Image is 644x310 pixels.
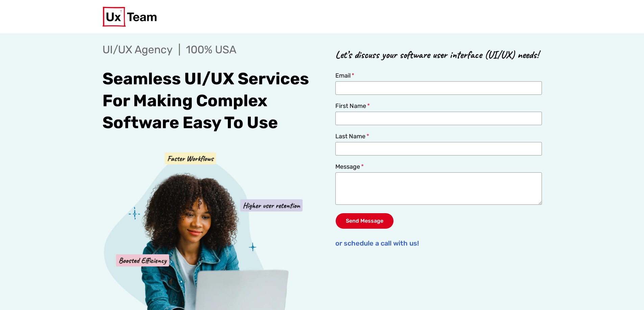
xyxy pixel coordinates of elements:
[346,218,383,224] span: Send Message
[335,240,419,247] span: or schedule a call with us!
[335,213,394,229] button: Send Message
[335,164,364,172] label: Message
[335,133,369,142] label: Last Name
[102,68,316,134] h1: Seamless UI/UX Services For Making Complex Software Easy To Use
[102,7,157,27] img: UX Team
[335,234,419,252] a: or schedule a call with us!
[335,47,542,63] p: Let’s discuss your software user interface (UI/UX) needs!
[335,73,542,237] form: Contact Us
[102,41,316,58] p: UI/UX Agency | 100% USA
[335,73,355,81] label: Email
[335,103,370,112] label: First Name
